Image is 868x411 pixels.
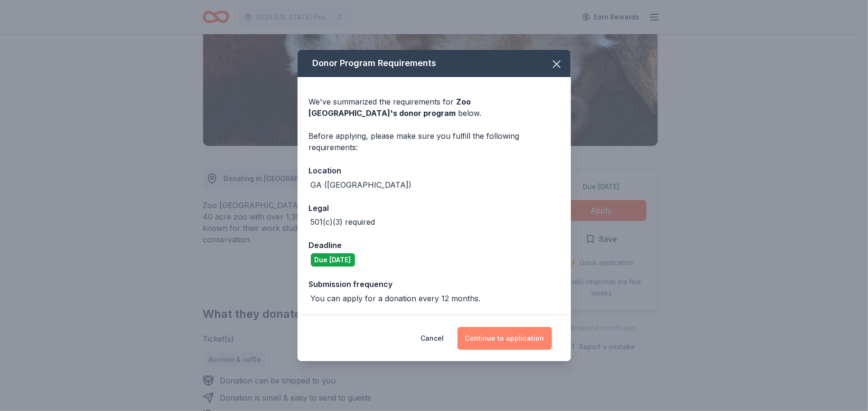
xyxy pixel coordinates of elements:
div: We've summarized the requirements for below. [309,96,560,119]
div: GA ([GEOGRAPHIC_DATA]) [311,179,412,191]
div: You can apply for a donation every 12 months. [311,293,481,304]
div: Before applying, please make sure you fulfill the following requirements: [309,130,560,153]
div: Location [309,164,560,177]
div: 501(c)(3) required [311,216,375,228]
button: Continue to application [457,327,552,350]
div: Legal [309,202,560,214]
button: Cancel [421,327,444,350]
div: Deadline [309,239,560,251]
div: Donor Program Requirements [298,50,571,77]
div: Submission frequency [309,278,560,290]
div: Due [DATE] [311,253,355,267]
